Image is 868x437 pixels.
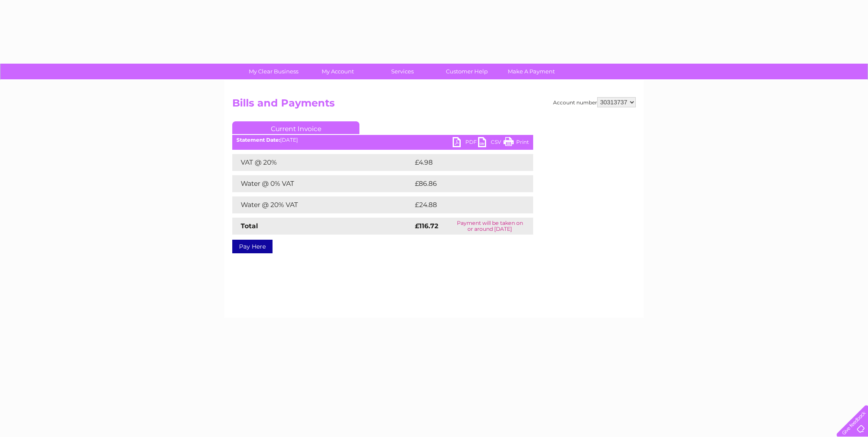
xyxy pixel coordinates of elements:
strong: £116.72 [415,222,438,230]
td: VAT @ 20% [232,154,413,171]
a: My Account [303,64,373,79]
a: Services [367,64,437,79]
td: £4.98 [413,154,514,171]
td: £86.86 [413,175,517,192]
td: £24.88 [413,196,517,213]
a: Customer Help [432,64,502,79]
td: Water @ 0% VAT [232,175,413,192]
div: Account number [553,97,636,107]
a: Current Invoice [232,121,359,134]
h2: Bills and Payments [232,97,636,113]
td: Payment will be taken on or around [DATE] [447,218,533,235]
a: Pay Here [232,240,273,253]
b: Statement Date: [236,137,280,143]
a: My Clear Business [239,64,309,79]
a: Make A Payment [496,64,566,79]
strong: Total [241,222,258,230]
a: PDF [453,137,478,149]
td: Water @ 20% VAT [232,196,413,213]
div: [DATE] [232,137,533,143]
a: Print [504,137,529,149]
a: CSV [478,137,504,149]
